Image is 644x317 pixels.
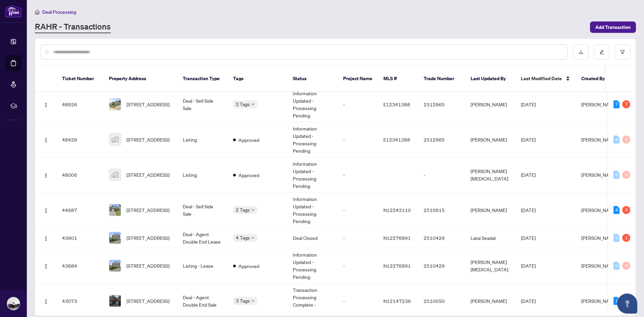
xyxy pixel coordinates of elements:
[581,235,618,241] span: [PERSON_NAME]
[43,236,49,241] img: Logo
[579,50,583,54] span: download
[622,136,630,144] div: 0
[521,263,536,269] span: [DATE]
[41,99,51,110] button: Logo
[521,137,536,143] span: [DATE]
[615,44,630,60] button: filter
[43,264,49,269] img: Logo
[41,134,51,145] button: Logo
[338,87,378,122] td: -
[521,235,536,241] span: [DATE]
[104,66,177,92] th: Property Address
[338,122,378,157] td: -
[109,204,121,216] img: thumbnail-img
[465,228,516,248] td: Latai Seadat
[521,298,536,304] span: [DATE]
[236,206,250,214] span: 2 Tags
[613,171,620,179] div: 0
[251,208,255,212] span: down
[573,44,589,60] button: download
[418,193,465,228] td: 2510915
[41,169,51,180] button: Logo
[617,294,637,314] button: Open asap
[516,66,576,92] th: Last Modified Date
[7,297,20,310] img: Profile Icon
[287,248,338,283] td: Information Updated - Processing Pending
[521,75,562,82] span: Last Modified Date
[378,66,418,92] th: MLS #
[581,101,618,107] span: [PERSON_NAME]
[5,5,21,17] img: logo
[465,248,516,283] td: [PERSON_NAME][MEDICAL_DATA]
[613,297,620,305] div: 1
[622,234,630,242] div: 1
[126,136,169,143] span: [STREET_ADDRESS]
[613,136,620,144] div: 0
[109,99,121,110] img: thumbnail-img
[287,66,338,92] th: Status
[43,173,49,178] img: Logo
[581,137,618,143] span: [PERSON_NAME]
[418,87,465,122] td: 2512965
[41,205,51,215] button: Logo
[41,260,51,271] button: Logo
[251,103,255,106] span: down
[287,228,338,248] td: Deal Closed
[287,122,338,157] td: Information Updated - Processing Pending
[57,193,104,228] td: 44687
[238,262,259,270] span: Approved
[594,44,609,60] button: edit
[418,228,465,248] td: 2510429
[622,171,630,179] div: 0
[126,234,169,242] span: [STREET_ADDRESS]
[126,262,169,269] span: [STREET_ADDRESS]
[236,297,250,305] span: 3 Tags
[177,248,228,283] td: Listing - Lease
[177,66,228,92] th: Transaction Type
[338,66,378,92] th: Project Name
[43,138,49,143] img: Logo
[57,248,104,283] td: 43884
[42,9,76,15] span: Deal Processing
[620,50,625,54] span: filter
[43,299,49,304] img: Logo
[465,66,516,92] th: Last Updated By
[126,171,169,178] span: [STREET_ADDRESS]
[287,87,338,122] td: Information Updated - Processing Pending
[109,169,121,180] img: thumbnail-img
[418,122,465,157] td: 2512965
[109,260,121,271] img: thumbnail-img
[418,66,465,92] th: Trade Number
[521,101,536,107] span: [DATE]
[238,171,259,179] span: Approved
[613,234,620,242] div: 0
[338,248,378,283] td: -
[622,262,630,270] div: 0
[613,206,620,214] div: 4
[338,193,378,228] td: -
[521,207,536,213] span: [DATE]
[383,298,411,304] span: N12147236
[465,193,516,228] td: [PERSON_NAME]
[43,208,49,213] img: Logo
[581,298,618,304] span: [PERSON_NAME]
[109,134,121,145] img: thumbnail-img
[383,137,410,143] span: E12341388
[177,87,228,122] td: Deal - Sell Side Sale
[287,193,338,228] td: Information Updated - Processing Pending
[251,299,255,303] span: down
[581,207,618,213] span: [PERSON_NAME]
[613,100,620,108] div: 7
[177,193,228,228] td: Deal - Sell Side Sale
[383,235,411,241] span: N12276891
[126,297,169,305] span: [STREET_ADDRESS]
[109,232,121,244] img: thumbnail-img
[57,228,104,248] td: 43901
[576,66,616,92] th: Created By
[521,172,536,178] span: [DATE]
[238,136,259,144] span: Approved
[599,50,604,54] span: edit
[57,157,104,193] td: 48006
[383,101,410,107] span: E12341388
[251,236,255,240] span: down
